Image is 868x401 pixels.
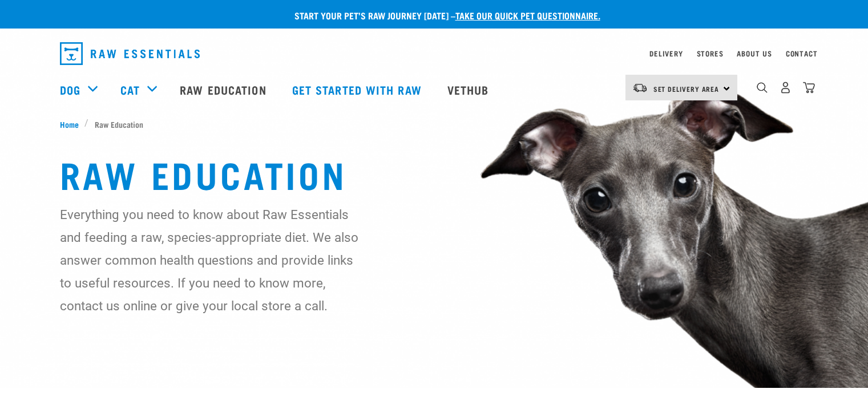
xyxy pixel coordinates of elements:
a: Delivery [649,51,683,55]
a: Vethub [436,67,503,112]
a: take our quick pet questionnaire. [455,13,600,18]
a: Dog [60,81,80,98]
p: Everything you need to know about Raw Essentials and feeding a raw, species-appropriate diet. We ... [60,203,360,317]
a: Home [60,118,85,130]
a: Contact [786,51,818,55]
nav: dropdown navigation [51,38,818,70]
a: About Us [737,51,772,55]
nav: breadcrumbs [60,118,809,130]
img: user.png [780,82,792,94]
a: Cat [120,81,140,98]
a: Get started with Raw [281,67,436,112]
span: Home [60,118,79,130]
img: home-icon@2x.png [803,82,815,94]
img: Raw Essentials Logo [60,42,200,65]
a: Raw Education [168,67,280,112]
span: Set Delivery Area [653,87,720,91]
img: home-icon-1@2x.png [757,82,768,93]
a: Stores [697,51,724,55]
h1: Raw Education [60,153,809,194]
img: van-moving.png [632,83,648,93]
